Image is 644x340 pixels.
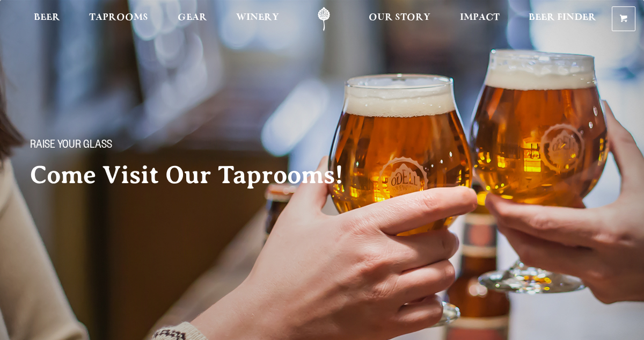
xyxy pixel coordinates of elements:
[460,13,500,22] span: Impact
[30,162,365,189] h2: Come Visit Our Taprooms!
[369,13,430,22] span: Our Story
[522,7,603,31] a: Beer Finder
[362,7,437,31] a: Our Story
[304,7,344,31] a: Odell Home
[178,13,207,22] span: Gear
[529,13,596,22] span: Beer Finder
[236,13,279,22] span: Winery
[82,7,155,31] a: Taprooms
[30,139,112,153] span: Raise your glass
[27,7,67,31] a: Beer
[89,13,148,22] span: Taprooms
[229,7,286,31] a: Winery
[453,7,507,31] a: Impact
[171,7,214,31] a: Gear
[34,13,60,22] span: Beer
